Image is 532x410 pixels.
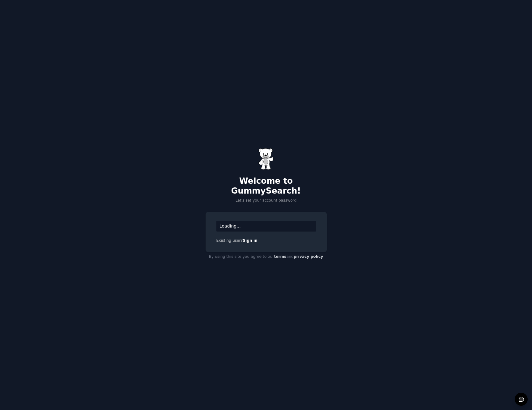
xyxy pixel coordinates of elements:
[206,252,327,262] div: By using this site you agree to our and
[243,238,257,243] a: Sign in
[216,238,243,243] span: Existing user?
[258,148,274,170] img: Gummy Bear
[206,176,327,196] h2: Welcome to GummySearch!
[294,254,323,259] a: privacy policy
[274,254,286,259] a: terms
[206,198,327,203] p: Let's set your account password
[216,221,316,232] div: Loading...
